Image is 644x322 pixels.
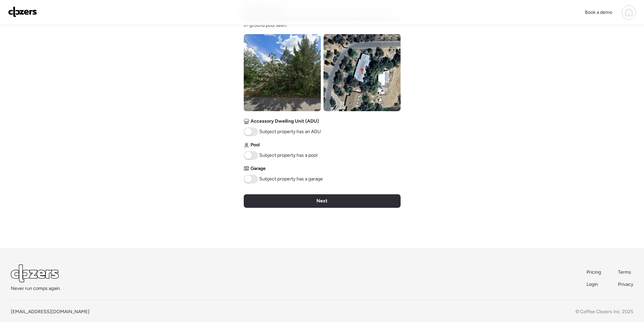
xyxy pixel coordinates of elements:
[11,285,61,292] span: Never run comps again.
[259,152,317,159] span: Subject property has a pool
[587,281,598,287] span: Login
[618,269,633,276] a: Terms
[251,165,266,172] span: Garage
[587,269,601,275] span: Pricing
[251,118,319,125] span: Accessory Dwelling Unit (ADU)
[618,281,633,288] a: Privacy
[8,6,37,17] img: Logo
[618,281,633,287] span: Privacy
[587,281,602,288] a: Login
[11,265,59,282] img: Logo Light
[11,309,90,315] a: [EMAIL_ADDRESS][DOMAIN_NAME]
[251,142,260,148] span: Pool
[618,269,631,275] span: Terms
[316,198,328,204] span: Next
[575,309,633,315] span: © Coffee Clozers Inc. 2025
[587,269,602,276] a: Pricing
[259,128,321,135] span: Subject property has an ADU
[259,176,323,182] span: Subject property has a garage
[585,9,612,15] span: Book a demo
